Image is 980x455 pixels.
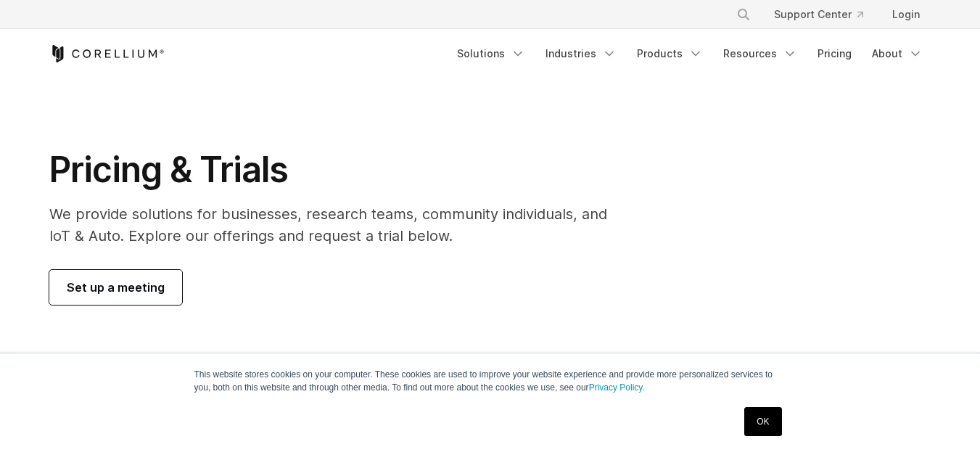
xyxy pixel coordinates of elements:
a: About [863,41,931,67]
a: Privacy Policy. [589,382,645,393]
a: OK [744,407,781,436]
button: Search [730,1,757,28]
h1: Pricing & Trials [49,148,627,192]
p: This website stores cookies on your computer. These cookies are used to improve your website expe... [194,368,786,394]
a: Corellium Home [49,45,165,62]
a: Support Center [762,1,875,28]
a: Pricing [809,41,860,67]
a: Industries [537,41,625,67]
div: Navigation Menu [719,1,931,28]
span: Set up a meeting [67,279,165,296]
div: Navigation Menu [448,41,931,67]
a: Products [628,41,712,67]
a: Solutions [448,41,534,67]
a: Set up a meeting [49,270,182,305]
a: Resources [715,41,806,67]
p: We provide solutions for businesses, research teams, community individuals, and IoT & Auto. Explo... [49,203,627,247]
a: Login [881,1,931,28]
